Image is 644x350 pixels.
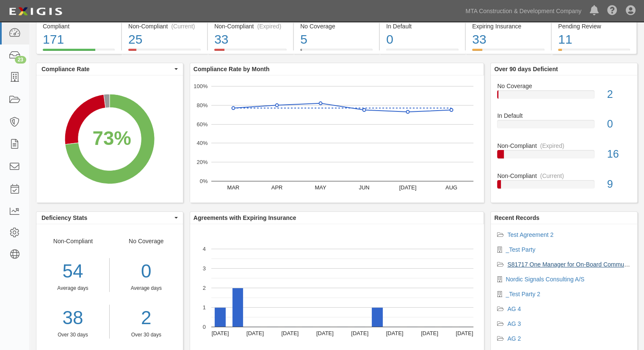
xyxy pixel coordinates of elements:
[316,330,334,336] text: [DATE]
[421,330,438,336] text: [DATE]
[607,6,617,16] i: Help Center - Complianz
[116,305,177,331] a: 2
[601,87,637,102] div: 2
[601,147,637,162] div: 16
[203,265,206,272] text: 3
[214,22,287,31] div: Non-Compliant (Expired)
[445,184,457,191] text: AUG
[386,31,459,49] div: 0
[43,22,115,31] div: Compliant
[116,258,177,285] div: 0
[171,22,195,31] div: (Current)
[558,31,630,49] div: 11
[558,22,630,31] div: Pending Review
[203,285,206,291] text: 2
[472,22,544,31] div: Expiring Insurance
[281,330,299,336] text: [DATE]
[540,142,564,150] div: (Expired)
[203,304,206,311] text: 1
[193,83,208,89] text: 100%
[199,178,207,184] text: 0%
[399,184,416,191] text: [DATE]
[540,172,564,180] div: (Current)
[36,63,183,75] button: Compliance Rate
[461,3,586,19] a: MTA Construction & Development Company
[128,22,201,31] div: Non-Compliant (Current)
[36,75,183,203] svg: A chart.
[494,66,558,72] b: Over 90 days Deficient
[190,75,484,203] svg: A chart.
[472,31,544,49] div: 33
[494,214,539,221] b: Recent Records
[6,4,65,19] img: logo-5460c22ac91f19d4615b14bd174203de0afe785f0fc80cf4dbbc73dc1793850b.png
[203,324,206,330] text: 0
[359,184,369,191] text: JUN
[128,31,201,49] div: 25
[386,330,403,336] text: [DATE]
[271,184,282,191] text: APR
[116,285,177,292] div: Average days
[36,212,183,224] button: Deficiency Stats
[351,330,368,336] text: [DATE]
[214,31,287,49] div: 33
[601,177,637,192] div: 9
[208,49,293,56] a: Non-Compliant(Expired)33
[300,22,373,31] div: No Coverage
[300,31,373,49] div: 5
[246,330,264,336] text: [DATE]
[257,22,281,31] div: (Expired)
[386,22,459,31] div: In Default
[506,246,535,253] a: _Test Party
[36,258,109,285] div: 54
[491,172,637,180] div: Non-Compliant
[196,102,207,108] text: 80%
[506,276,584,283] a: Nordic Signals Consulting A/S
[36,285,109,292] div: Average days
[43,31,115,49] div: 171
[491,142,637,150] div: Non-Compliant
[36,49,121,56] a: Compliant171
[15,56,26,64] div: 23
[196,159,207,165] text: 20%
[193,214,296,221] b: Agreements with Expiring Insurance
[601,117,637,132] div: 0
[491,82,637,90] div: No Coverage
[110,237,183,339] div: No Coverage
[380,49,465,56] a: In Default0
[497,142,631,172] a: Non-Compliant(Expired)16
[294,49,379,56] a: No Coverage5
[36,305,109,331] a: 38
[491,111,637,120] div: In Default
[116,331,177,339] div: Over 30 days
[456,330,473,336] text: [DATE]
[497,172,631,195] a: Non-Compliant(Current)9
[466,49,551,56] a: Expiring Insurance33
[36,237,110,339] div: Non-Compliant
[41,65,172,73] span: Compliance Rate
[122,49,207,56] a: Non-Compliant(Current)25
[507,320,521,327] a: AG 3
[36,331,109,339] div: Over 30 days
[552,49,637,56] a: Pending Review11
[497,82,631,112] a: No Coverage2
[211,330,229,336] text: [DATE]
[227,184,239,191] text: MAR
[203,246,206,252] text: 4
[41,214,172,222] span: Deficiency Stats
[196,140,207,146] text: 40%
[196,121,207,127] text: 60%
[507,306,521,312] a: AG 4
[193,66,270,72] b: Compliance Rate by Month
[507,335,521,342] a: AG 2
[315,184,326,191] text: MAY
[497,111,631,142] a: In Default0
[507,231,553,238] a: Test Agreement 2
[92,125,131,152] div: 73%
[506,291,540,297] a: _Test Party 2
